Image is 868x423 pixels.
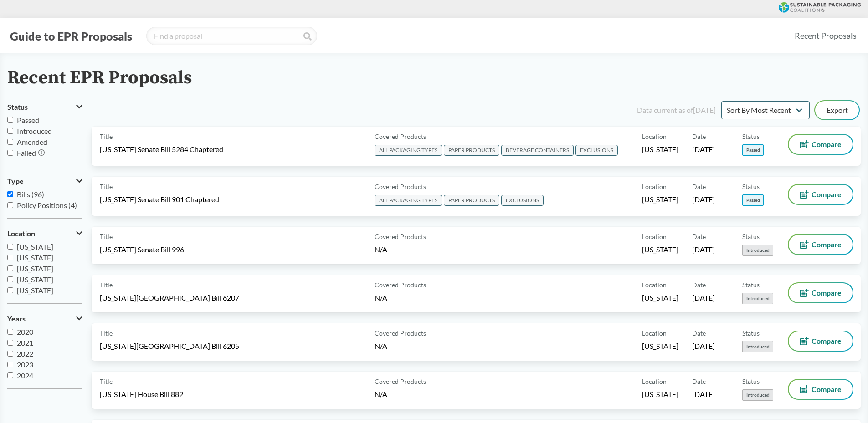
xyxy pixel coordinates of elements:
input: 2020 [7,329,13,335]
span: Date [692,280,706,290]
span: Status [742,132,760,141]
span: Introduced [742,341,773,352]
button: Compare [789,331,853,351]
span: [US_STATE] [642,144,678,154]
span: [US_STATE] [642,389,678,399]
span: 2021 [17,338,33,347]
span: [US_STATE] [642,341,678,351]
span: Introduced [742,293,773,304]
button: Guide to EPR Proposals [7,29,135,43]
span: 2024 [17,371,33,380]
button: Status [7,99,82,115]
span: Title [100,377,113,386]
input: Passed [7,117,13,123]
span: [US_STATE] House Bill 882 [100,389,183,399]
span: [DATE] [692,341,715,351]
span: BEVERAGE CONTAINERS [501,145,574,156]
span: ALL PACKAGING TYPES [375,145,442,156]
span: [US_STATE] Senate Bill 996 [100,245,184,255]
input: [US_STATE] [7,287,13,293]
span: 2023 [17,360,33,369]
input: Find a proposal [146,27,317,45]
span: [US_STATE] [17,275,53,284]
span: Location [642,280,667,290]
span: [US_STATE] [17,264,53,273]
span: [DATE] [692,293,715,303]
span: Passed [17,116,39,124]
button: Export [815,101,859,119]
input: [US_STATE] [7,265,13,271]
span: EXCLUSIONS [501,195,544,206]
span: Title [100,232,113,241]
input: 2024 [7,372,13,378]
input: Introduced [7,128,13,134]
span: Passed [742,194,764,206]
span: Introduced [742,389,773,401]
span: EXCLUSIONS [575,145,618,156]
span: Compare [812,289,842,296]
span: 2022 [17,349,33,358]
span: [US_STATE] [642,293,678,303]
span: Status [742,377,760,386]
span: Covered Products [375,377,426,386]
span: Location [642,328,667,338]
span: Date [692,232,706,241]
span: Title [100,182,113,191]
span: Compare [812,337,842,345]
span: Location [7,229,35,238]
span: Location [642,377,667,386]
span: [DATE] [692,245,715,255]
span: Date [692,328,706,338]
span: Covered Products [375,328,426,338]
span: [DATE] [692,144,715,154]
span: Status [742,232,760,241]
span: N/A [375,390,387,398]
input: 2021 [7,340,13,346]
button: Compare [789,135,853,154]
input: Policy Positions (4) [7,202,13,208]
button: Compare [789,235,853,254]
span: Compare [812,386,842,393]
span: [US_STATE] [642,245,678,255]
span: Title [100,132,113,141]
span: [US_STATE] Senate Bill 901 Chaptered [100,194,219,204]
input: 2022 [7,351,13,357]
span: Compare [812,141,842,148]
span: Title [100,328,113,338]
span: Compare [812,191,842,198]
span: [DATE] [692,389,715,399]
input: [US_STATE] [7,244,13,250]
span: Status [742,182,760,191]
span: Location [642,232,667,241]
span: Date [692,132,706,141]
span: Location [642,132,667,141]
span: [DATE] [692,194,715,204]
h2: Recent EPR Proposals [7,68,192,88]
span: N/A [375,293,387,302]
span: Covered Products [375,132,426,141]
span: Bills (96) [17,190,44,199]
button: Years [7,311,82,326]
span: [US_STATE][GEOGRAPHIC_DATA] Bill 6207 [100,293,239,303]
span: N/A [375,245,387,254]
span: Status [7,103,28,111]
span: Status [742,328,760,338]
span: Title [100,280,113,290]
div: Data current as of [DATE] [637,105,716,116]
span: PAPER PRODUCTS [444,195,499,206]
button: Type [7,173,82,189]
input: Amended [7,139,13,145]
input: [US_STATE] [7,255,13,260]
span: ALL PACKAGING TYPES [375,195,442,206]
button: Compare [789,380,853,399]
button: Compare [789,283,853,302]
span: 2020 [17,327,33,336]
a: Recent Proposals [791,25,861,46]
span: [US_STATE][GEOGRAPHIC_DATA] Bill 6205 [100,341,239,351]
span: [US_STATE] [17,286,53,295]
span: [US_STATE] [17,242,53,251]
span: [US_STATE] [642,194,678,204]
button: Compare [789,185,853,204]
span: Passed [742,144,764,156]
span: N/A [375,341,387,350]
